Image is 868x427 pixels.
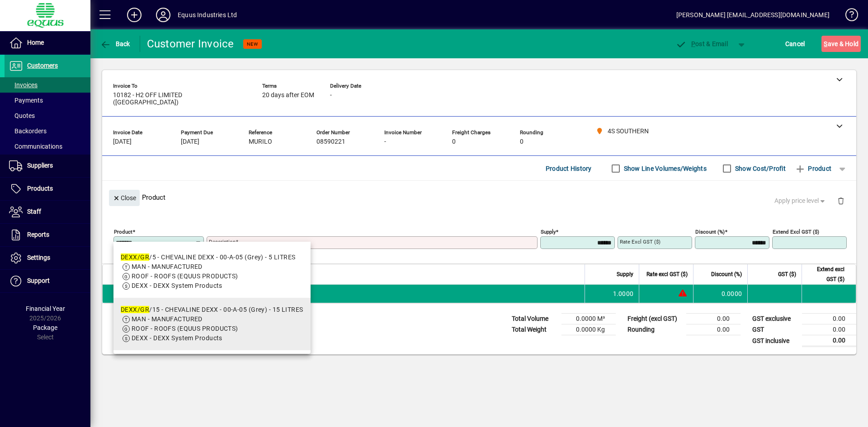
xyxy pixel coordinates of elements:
[748,324,802,335] td: GST
[27,254,50,261] span: Settings
[622,164,707,173] label: Show Line Volumes/Weights
[830,190,852,211] button: Delete
[121,305,303,314] div: /15 - CHEVALINE DEXX - 00-A-05 (Grey) - 15 LITRES
[520,138,524,145] span: 0
[109,190,140,206] button: Close
[132,282,222,289] span: DEXX - DEXX System Products
[546,161,592,176] span: Product History
[5,270,90,292] a: Support
[561,324,616,335] td: 0.0000 Kg
[774,196,827,206] span: Apply price level
[675,40,728,47] span: ost & Email
[249,138,272,145] span: MURILO
[121,306,149,313] em: DEXX/GR
[5,201,90,223] a: Staff
[90,36,140,52] app-page-header-button: Back
[5,139,90,154] a: Communications
[132,272,238,280] span: ROOF - ROOFS (EQUUS PRODUCTS)
[5,77,90,93] a: Invoices
[839,2,857,31] a: Knowledge Base
[802,314,856,324] td: 0.00
[807,264,844,284] span: Extend excl GST ($)
[773,229,819,235] mat-label: Extend excl GST ($)
[830,197,852,205] app-page-header-button: Delete
[507,314,561,324] td: Total Volume
[27,62,58,69] span: Customers
[561,314,616,324] td: 0.0000 M³
[262,92,314,99] span: 20 days after EOM
[247,41,258,47] span: NEW
[384,138,386,145] span: -
[5,155,90,177] a: Suppliers
[26,305,65,312] span: Financial Year
[100,40,130,47] span: Back
[623,324,686,335] td: Rounding
[27,208,41,215] span: Staff
[132,315,203,323] span: MAN - MANUFACTURED
[330,92,332,99] span: -
[120,7,149,23] button: Add
[691,40,695,47] span: P
[114,229,132,235] mat-label: Product
[5,123,90,139] a: Backorders
[5,32,90,54] a: Home
[542,160,595,177] button: Product History
[102,181,856,214] div: Product
[9,127,47,135] span: Backorders
[33,324,57,331] span: Package
[686,314,741,324] td: 0.00
[693,285,747,303] td: 0.0000
[507,324,561,335] td: Total Weight
[676,8,830,22] div: [PERSON_NAME] [EMAIL_ADDRESS][DOMAIN_NAME]
[9,81,38,89] span: Invoices
[27,277,50,284] span: Support
[452,138,456,145] span: 0
[617,269,633,279] span: Supply
[113,92,249,106] span: 10182 - H2 OFF LIMITED ([GEOGRAPHIC_DATA])
[113,245,311,298] mat-option: DEXX/GR/5 - CHEVALINE DEXX - 00-A-05 (Grey) - 5 LITRES
[27,231,49,238] span: Reports
[748,314,802,324] td: GST exclusive
[181,138,199,145] span: [DATE]
[98,36,132,52] button: Back
[5,178,90,200] a: Products
[132,334,222,342] span: DEXX - DEXX System Products
[783,36,807,52] button: Cancel
[821,36,861,52] button: Save & Hold
[147,37,234,51] div: Customer Invoice
[5,224,90,246] a: Reports
[824,40,827,47] span: S
[771,193,830,209] button: Apply price level
[613,289,634,298] span: 1.0000
[5,93,90,108] a: Payments
[785,37,805,51] span: Cancel
[671,36,732,52] button: Post & Email
[5,247,90,269] a: Settings
[748,335,802,347] td: GST inclusive
[316,138,345,145] span: 08590221
[824,37,859,51] span: ave & Hold
[646,269,688,279] span: Rate excl GST ($)
[686,324,741,335] td: 0.00
[132,263,203,270] span: MAN - MANUFACTURED
[620,239,660,245] mat-label: Rate excl GST ($)
[623,314,686,324] td: Freight (excl GST)
[178,8,237,22] div: Equus Industries Ltd
[121,253,296,262] div: /5 - CHEVALINE DEXX - 00-A-05 (Grey) - 5 LITRES
[778,269,796,279] span: GST ($)
[113,191,136,206] span: Close
[149,7,178,23] button: Profile
[132,325,238,332] span: ROOF - ROOFS (EQUUS PRODUCTS)
[5,108,90,123] a: Quotes
[27,162,53,169] span: Suppliers
[113,298,311,350] mat-option: DEXX/GR/15 - CHEVALINE DEXX - 00-A-05 (Grey) - 15 LITRES
[711,269,742,279] span: Discount (%)
[27,39,44,46] span: Home
[802,324,856,335] td: 0.00
[802,335,856,347] td: 0.00
[733,164,786,173] label: Show Cost/Profit
[9,112,35,119] span: Quotes
[541,229,556,235] mat-label: Supply
[695,229,725,235] mat-label: Discount (%)
[107,193,142,202] app-page-header-button: Close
